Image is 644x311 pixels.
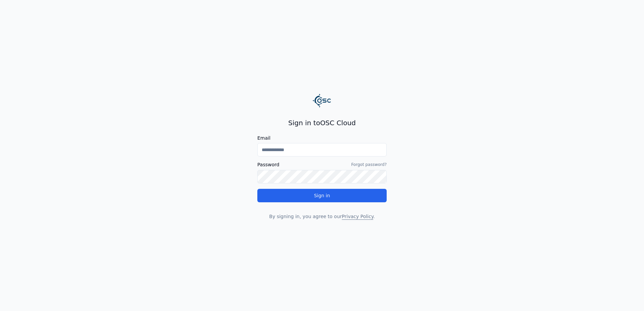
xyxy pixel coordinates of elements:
[257,136,387,140] label: Email
[342,214,373,219] a: Privacy Policy
[257,162,279,167] label: Password
[257,118,387,128] h2: Sign in to OSC Cloud
[313,91,331,110] img: Logo
[351,162,387,167] a: Forgot password?
[257,189,387,202] button: Sign in
[257,213,387,220] p: By signing in, you agree to our .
